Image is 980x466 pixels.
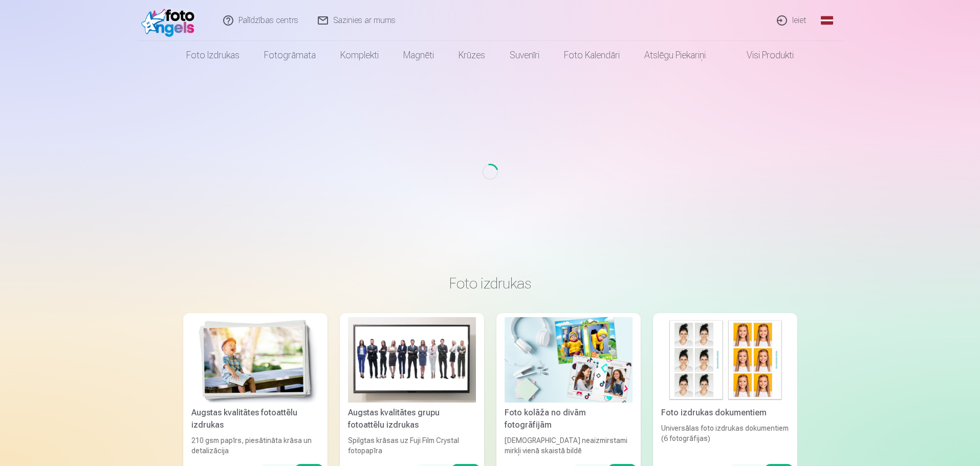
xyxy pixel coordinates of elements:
a: Suvenīri [497,41,552,70]
a: Krūzes [446,41,497,70]
a: Foto izdrukas [174,41,252,70]
a: Foto kalendāri [552,41,632,70]
div: Augstas kvalitātes fotoattēlu izdrukas [187,407,323,431]
a: Fotogrāmata [252,41,328,70]
img: /fa1 [141,4,200,37]
img: Augstas kvalitātes fotoattēlu izdrukas [191,317,319,403]
img: Foto kolāža no divām fotogrāfijām [505,317,633,403]
h3: Foto izdrukas [191,274,789,293]
div: Foto izdrukas dokumentiem [657,407,793,419]
div: Spilgtas krāsas uz Fuji Film Crystal fotopapīra [344,435,480,456]
div: Augstas kvalitātes grupu fotoattēlu izdrukas [344,407,480,431]
img: Foto izdrukas dokumentiem [661,317,789,403]
a: Visi produkti [718,41,806,70]
div: 210 gsm papīrs, piesātināta krāsa un detalizācija [187,435,323,456]
img: Augstas kvalitātes grupu fotoattēlu izdrukas [348,317,476,403]
div: Universālas foto izdrukas dokumentiem (6 fotogrāfijas) [657,423,793,456]
a: Magnēti [391,41,446,70]
div: Foto kolāža no divām fotogrāfijām [500,407,637,431]
a: Atslēgu piekariņi [632,41,718,70]
a: Komplekti [328,41,391,70]
div: [DEMOGRAPHIC_DATA] neaizmirstami mirkļi vienā skaistā bildē [500,435,637,456]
